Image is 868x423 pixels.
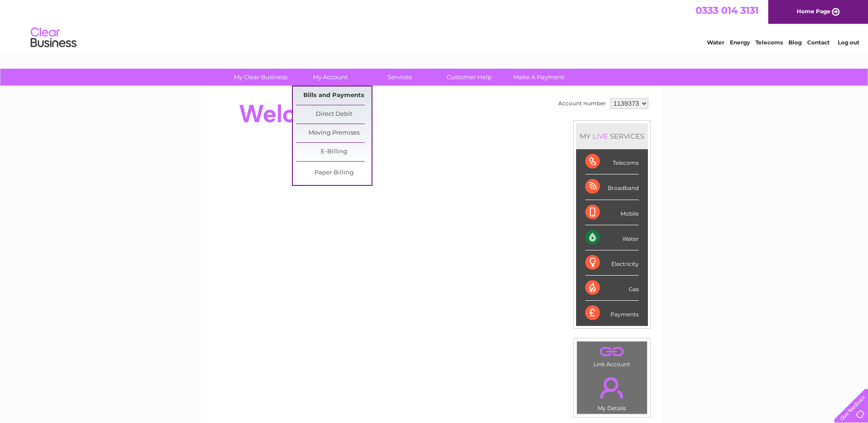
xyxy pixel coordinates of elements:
[296,143,372,161] a: E-Billing
[707,39,724,46] a: Water
[431,69,507,86] a: Customer Help
[296,124,372,142] a: Moving Premises
[296,105,372,124] a: Direct Debit
[579,344,645,360] a: .
[585,149,639,174] div: Telecoms
[556,96,608,111] td: Account number
[577,341,647,370] td: Link Account
[579,372,645,404] a: .
[838,39,859,46] a: Log out
[591,132,610,141] div: LIVE
[788,39,802,46] a: Blog
[218,5,651,44] div: Clear Business is a trading name of Verastar Limited (registered in [GEOGRAPHIC_DATA] No. 3667643...
[292,69,368,86] a: My Account
[730,39,750,46] a: Energy
[585,250,639,276] div: Electricity
[30,24,77,52] img: logo.png
[501,69,577,86] a: Make A Payment
[223,69,298,86] a: My Clear Business
[577,369,647,414] td: My Details
[585,225,639,250] div: Water
[695,5,759,16] a: 0333 014 3131
[296,164,372,182] a: Paper Billing
[296,87,372,105] a: Bills and Payments
[585,301,639,325] div: Payments
[807,39,830,46] a: Contact
[576,123,648,149] div: MY SERVICES
[585,276,639,301] div: Gas
[362,69,437,86] a: Services
[585,200,639,225] div: Mobile
[755,39,783,46] a: Telecoms
[585,174,639,200] div: Broadband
